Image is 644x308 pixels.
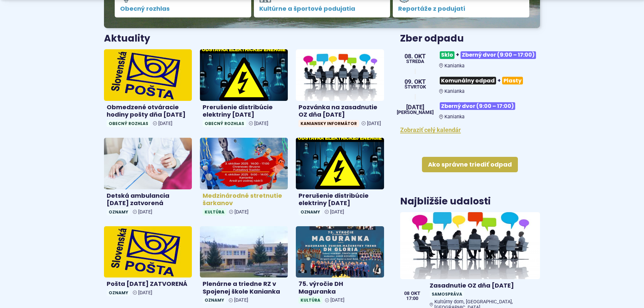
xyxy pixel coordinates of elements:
[259,5,385,12] span: Kultúrne a športové podujatia
[299,297,322,304] span: Kultúra
[502,77,523,84] span: Plasty
[296,138,384,218] a: Prerušenie distribúcie elektriny [DATE] Oznamy [DATE]
[299,104,381,119] h4: Pozvánka na zasadnutie OZ dňa [DATE]
[203,192,285,207] h4: Medzinárodné stretnutie šarkanov
[440,102,515,110] span: Zberný dvor (9:00 – 17:00)
[107,104,189,119] h4: Obmedzené otváracie hodiny pošty dňa [DATE]
[330,297,344,303] span: [DATE]
[367,121,381,126] span: [DATE]
[400,74,540,94] a: Komunálny odpad+Plasty Kanianka 09. okt štvrtok
[138,209,152,215] span: [DATE]
[200,138,288,218] a: Medzinárodné stretnutie šarkanov Kultúra [DATE]
[461,51,536,59] span: Zberný dvor (9:00 – 17:00)
[107,192,189,207] h4: Detská ambulancia [DATE] zatvorená
[397,110,434,115] span: [PERSON_NAME]
[398,5,524,12] span: Reportáže z podujatí
[120,5,246,12] span: Obecný rozhlas
[400,49,540,69] a: Sklo+Zberný dvor (9:00 – 17:00) Kanianka 08. okt streda
[104,34,150,44] h3: Aktuality
[400,196,491,207] h3: Najbližšie udalosti
[439,49,540,62] h3: +
[203,280,285,295] h4: Plenárne a triedne RZ v Spojenej škole Kanianka
[203,297,226,304] span: Oznamy
[158,121,172,126] span: [DATE]
[299,120,359,127] span: Kaniansky informátor
[234,209,249,215] span: [DATE]
[107,120,150,127] span: Obecný rozhlas
[104,49,192,130] a: Obmedzené otváracie hodiny pošty dňa [DATE] Obecný rozhlas [DATE]
[397,104,434,110] span: [DATE]
[203,104,285,119] h4: Prerušenie distribúcie elektriny [DATE]
[405,79,426,85] span: 09. okt
[330,209,344,215] span: [DATE]
[104,226,192,299] a: Pošta [DATE] ZATVORENÁ Oznamy [DATE]
[444,88,465,94] span: Kanianka
[430,291,464,298] span: Samospráva
[405,59,426,64] span: streda
[200,226,288,307] a: Plenárne a triedne RZ v Spojenej škole Kanianka Oznamy [DATE]
[440,77,496,84] span: Komunálny odpad
[440,51,454,59] span: Sklo
[439,74,540,87] h3: +
[296,49,384,130] a: Pozvánka na zasadnutie OZ dňa [DATE] Kaniansky informátor [DATE]
[400,34,540,44] h3: Zber odpadu
[200,49,288,130] a: Prerušenie distribúcie elektriny [DATE] Obecný rozhlas [DATE]
[400,126,461,133] a: Zobraziť celý kalendár
[107,289,130,296] span: Oznamy
[138,290,152,296] span: [DATE]
[405,53,426,59] span: 08. okt
[299,192,381,207] h4: Prerušenie distribúcie elektriny [DATE]
[444,63,465,69] span: Kanianka
[400,100,540,120] a: Zberný dvor (9:00 – 17:00) Kanianka [DATE] [PERSON_NAME]
[296,226,384,307] a: 75. výročie DH Maguranka Kultúra [DATE]
[404,291,410,296] span: 08
[444,114,465,120] span: Kanianka
[299,280,381,295] h4: 75. výročie DH Maguranka
[203,120,246,127] span: Obecný rozhlas
[404,296,420,301] span: 17:00
[405,85,426,89] span: štvrtok
[203,208,226,215] span: Kultúra
[430,282,537,290] h4: Zasadnutie OZ dňa [DATE]
[104,138,192,218] a: Detská ambulancia [DATE] zatvorená Oznamy [DATE]
[234,297,248,303] span: [DATE]
[299,208,322,215] span: Oznamy
[422,157,518,172] a: Ako správne triediť odpad
[411,291,420,296] span: okt
[254,121,268,126] span: [DATE]
[107,208,130,215] span: Oznamy
[107,280,189,288] h4: Pošta [DATE] ZATVORENÁ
